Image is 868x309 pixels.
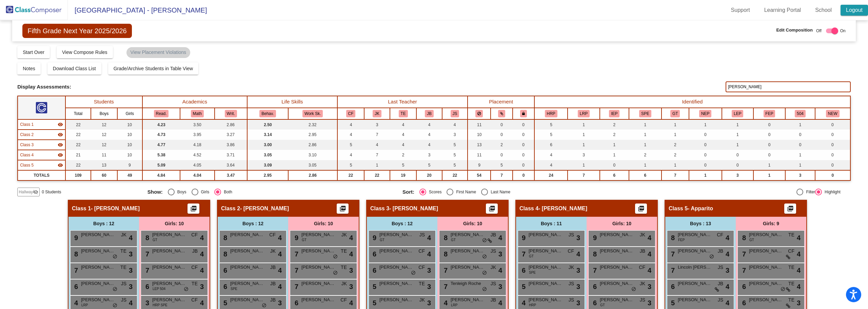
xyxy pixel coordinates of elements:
div: Boys [175,189,186,195]
span: Display Assessments: [17,84,71,90]
div: Scores [426,189,441,195]
td: 0 [815,160,850,170]
td: 3.47 [215,170,248,180]
td: 4.73 [142,130,180,140]
td: 22 [364,170,390,180]
td: 1 [785,160,815,170]
td: 6 [534,140,568,150]
td: 3.05 [288,160,337,170]
td: 2 [390,150,416,160]
th: IEP Speech Only [629,108,662,119]
td: 4 [390,119,416,130]
th: Janna Kohler [364,108,390,119]
div: Girls: 10 [437,217,508,230]
span: Class 5 [669,205,688,212]
button: Print Students Details [337,204,349,214]
button: Print Students Details [635,204,647,214]
td: 3 [568,150,599,160]
th: Fluent English Proficient [753,108,785,119]
td: 13 [91,160,117,170]
td: 24 [534,170,568,180]
td: Hidden teacher - Apparito [18,160,65,170]
td: 7 [568,170,599,180]
td: 2.50 [247,119,288,130]
td: 0 [785,130,815,140]
td: 2.86 [288,170,337,180]
a: School [810,5,837,16]
span: CF [269,231,276,238]
td: 3 [364,119,390,130]
span: [PERSON_NAME] [230,231,264,238]
td: 1 [753,160,785,170]
td: 3.95 [180,130,214,140]
span: [PERSON_NAME] [379,231,413,238]
td: 60 [91,170,117,180]
td: 3.14 [247,130,288,140]
th: Gifted and Talented (Must be identified) [662,108,689,119]
td: Hidden teacher - Miller [18,140,65,150]
span: Off [816,28,822,34]
td: 3.27 [215,130,248,140]
span: Class 2 [20,132,34,138]
input: Search... [726,81,851,92]
td: 2.32 [288,119,337,130]
th: Tara Eyer [390,108,416,119]
td: 3 [442,130,468,140]
th: Keep with students [491,108,513,119]
td: 49 [117,170,142,180]
td: 11 [91,150,117,160]
div: Boys : 11 [516,217,587,230]
td: 0 [513,160,534,170]
td: 4 [337,150,364,160]
mat-icon: visibility [58,162,63,168]
th: New Lottery Pull [815,108,850,119]
td: 0 [722,150,753,160]
span: - [PERSON_NAME] [91,205,140,212]
button: View Compose Rules [57,46,113,58]
td: 5 [416,160,442,170]
th: Non English Proficient [689,108,722,119]
td: 1 [722,140,753,150]
td: 1 [568,119,599,130]
button: Print Students Details [486,204,498,214]
td: 4 [534,150,568,160]
th: Girls [117,108,142,119]
td: 3 [416,150,442,160]
mat-radio-group: Select an option [402,189,652,195]
th: Jenny Bates [416,108,442,119]
button: Start Over [17,46,50,58]
div: Girls: 10 [139,217,210,230]
td: 0 [491,119,513,130]
td: 2.95 [247,170,288,180]
th: Carrie Flores [337,108,364,119]
td: 3.86 [215,140,248,150]
th: Last Teacher [337,96,468,108]
td: 0 [689,150,722,160]
span: - [PERSON_NAME] [538,205,587,212]
span: On [840,28,846,34]
mat-icon: visibility_off [33,189,38,195]
td: 4 [534,160,568,170]
td: 0 [491,150,513,160]
td: 3.05 [247,150,288,160]
mat-icon: picture_as_pdf [190,205,198,215]
th: Low Concern READ Plan/Watch [568,108,599,119]
td: 1 [662,160,689,170]
div: Boys : 12 [68,217,139,230]
td: 5 [337,160,364,170]
td: 1 [568,130,599,140]
span: Grade/Archive Students in Table View [114,66,193,71]
td: 1 [662,119,689,130]
button: GT [670,110,680,117]
td: 7 [364,150,390,160]
mat-chip: View Placement Violations [126,47,190,58]
td: 10 [117,130,142,140]
td: 7 [662,170,689,180]
td: 5.38 [142,150,180,160]
td: 5.09 [142,160,180,170]
td: 4.04 [180,170,214,180]
th: Limited English Proficient [722,108,753,119]
span: [PERSON_NAME] [81,231,115,238]
td: 1 [629,160,662,170]
td: Hidden teacher - Koehn [18,130,65,140]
